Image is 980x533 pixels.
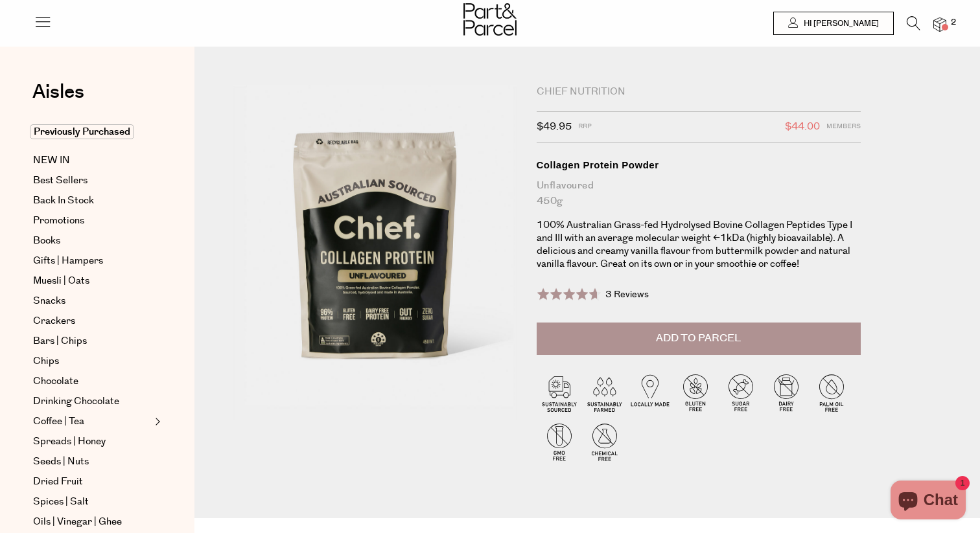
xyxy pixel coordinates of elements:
span: Gifts | Hampers [33,253,103,269]
span: Members [826,119,861,135]
a: Chips [33,354,151,369]
img: P_P-ICONS-Live_Bec_V11_Sustainable_Sourced.svg [537,370,582,415]
span: Chocolate [33,374,78,389]
a: 2 [933,17,946,31]
span: $49.95 [537,119,572,135]
span: Snacks [33,293,65,309]
span: Hi [PERSON_NAME] [800,18,879,29]
span: RRP [578,119,592,135]
a: Chocolate [33,374,151,389]
a: Snacks [33,293,151,309]
p: 100% Australian Grass-fed Hydrolysed Bovine Collagen Peptides Type I and III with an average mole... [537,219,861,271]
a: Coffee | Tea [33,414,151,429]
span: Spreads | Honey [33,434,106,449]
span: Coffee | Tea [33,414,84,429]
a: Promotions [33,213,151,229]
img: P_P-ICONS-Live_Bec_V11_Sugar_Free.svg [718,370,764,415]
span: Dried Fruit [33,474,83,490]
a: Spices | Salt [33,494,151,510]
span: Oils | Vinegar | Ghee [33,514,122,530]
a: Oils | Vinegar | Ghee [33,514,151,530]
span: Previously Purchased [30,124,134,139]
a: Aisles [32,82,84,115]
span: Seeds | Nuts [33,454,89,470]
span: Aisles [32,78,84,106]
a: Seeds | Nuts [33,454,151,470]
span: Drinking Chocolate [33,394,119,409]
img: P_P-ICONS-Live_Bec_V11_GMO_Free.svg [537,419,582,464]
span: Chips [33,354,59,369]
span: Bars | Chips [33,334,87,349]
img: P_P-ICONS-Live_Bec_V11_Dairy_Free.svg [764,370,809,415]
a: Previously Purchased [33,124,151,140]
span: Books [33,233,60,249]
img: Part&Parcel [463,3,517,36]
a: Best Sellers [33,173,151,188]
span: Spices | Salt [33,494,89,510]
a: Muesli | Oats [33,273,151,289]
span: Muesli | Oats [33,273,89,289]
a: Hi [PERSON_NAME] [773,12,894,35]
span: $44.00 [785,119,820,135]
span: Best Sellers [33,173,87,188]
div: Collagen Protein Powder [537,159,861,172]
a: NEW IN [33,153,151,168]
img: P_P-ICONS-Live_Bec_V11_Locally_Made_2.svg [627,370,673,415]
a: Books [33,233,151,249]
a: Dried Fruit [33,474,151,490]
img: P_P-ICONS-Live_Bec_V11_Palm_Oil_Free.svg [809,370,854,415]
inbox-online-store-chat: Shopify online store chat [887,481,970,523]
a: Back In Stock [33,193,151,209]
span: Add to Parcel [656,331,741,346]
button: Expand/Collapse Coffee | Tea [152,414,161,429]
a: Spreads | Honey [33,434,151,449]
span: 3 Reviews [605,288,649,301]
span: 2 [948,17,959,28]
span: NEW IN [33,153,70,168]
a: Drinking Chocolate [33,394,151,409]
a: Bars | Chips [33,334,151,349]
img: P_P-ICONS-Live_Bec_V11_Sustainable_Farmed.svg [582,370,627,415]
span: Promotions [33,213,84,229]
span: Back In Stock [33,193,94,209]
button: Add to Parcel [537,323,861,355]
span: Crackers [33,313,75,329]
a: Gifts | Hampers [33,253,151,269]
div: Chief Nutrition [537,85,861,98]
img: P_P-ICONS-Live_Bec_V11_Chemical_Free.svg [582,419,627,464]
a: Crackers [33,313,151,329]
img: P_P-ICONS-Live_Bec_V11_Gluten_Free.svg [673,370,718,415]
div: Unflavoured 450g [537,178,861,209]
